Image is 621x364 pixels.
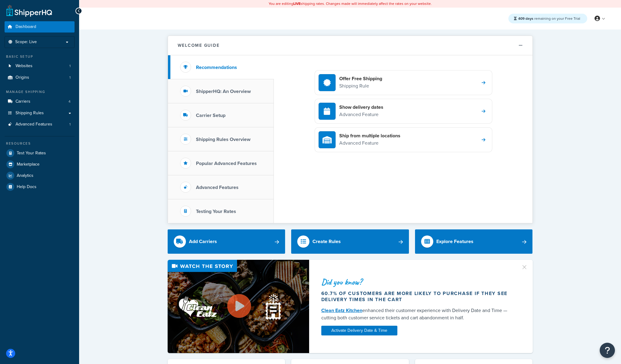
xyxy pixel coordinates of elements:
img: Video thumbnail [168,260,309,353]
div: Resources [5,141,75,146]
p: Shipping Rule [339,82,382,90]
div: enhanced their customer experience with Delivery Date and Time — cutting both customer service ti... [321,307,514,321]
span: Carriers [16,99,30,104]
span: 1 [69,64,71,69]
div: Did you know? [321,278,514,286]
div: Basic Setup [5,54,75,59]
h3: Advanced Features [196,185,239,190]
li: Origins [5,72,75,83]
a: Clean Eatz Kitchen [321,307,362,314]
span: Analytics [17,173,33,178]
span: Test Your Rates [17,151,46,156]
h3: Testing Your Rates [196,209,236,214]
h3: Recommendations [196,65,237,70]
div: Add Carriers [189,237,217,246]
li: Advanced Features [5,119,75,130]
a: Websites1 [5,60,75,72]
h3: ShipperHQ: An Overview [196,89,251,94]
span: Scope: Live [15,39,37,45]
a: Help Docs [5,181,75,192]
a: Origins1 [5,72,75,83]
span: Advanced Features [16,122,52,127]
a: Analytics [5,170,75,181]
a: Marketplace [5,159,75,170]
h3: Popular Advanced Features [196,161,257,166]
div: Manage Shipping [5,89,75,94]
div: 60.7% of customers are more likely to purchase if they see delivery times in the cart [321,290,514,303]
span: Dashboard [16,24,36,29]
span: Help Docs [17,184,37,190]
a: Activate Delivery Date & Time [321,326,397,335]
span: Shipping Rules [16,111,44,116]
a: Advanced Features1 [5,119,75,130]
p: Advanced Feature [339,139,400,147]
span: 1 [69,122,71,127]
h3: Carrier Setup [196,113,225,118]
strong: 409 days [518,16,533,21]
a: Add Carriers [168,229,285,254]
span: Marketplace [17,162,40,167]
span: 4 [68,99,71,104]
a: Dashboard [5,21,75,33]
h4: Show delivery dates [339,104,383,111]
a: Test Your Rates [5,148,75,159]
li: Carriers [5,96,75,107]
h3: Shipping Rules Overview [196,137,250,142]
a: Shipping Rules [5,108,75,119]
span: remaining on your Free Trial [518,16,580,21]
p: Advanced Feature [339,111,383,118]
h4: Ship from multiple locations [339,132,400,139]
div: Create Rules [312,237,341,246]
a: Explore Features [415,229,533,254]
div: Explore Features [436,237,473,246]
span: 1 [69,75,71,80]
button: Open Resource Center [600,343,615,358]
a: Carriers4 [5,96,75,107]
button: Welcome Guide [168,36,532,55]
a: Create Rules [291,229,409,254]
h2: Welcome Guide [178,43,220,48]
b: LIVE [293,1,301,6]
span: Origins [16,75,29,80]
span: Websites [16,64,33,69]
h4: Offer Free Shipping [339,75,382,82]
li: Websites [5,60,75,72]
